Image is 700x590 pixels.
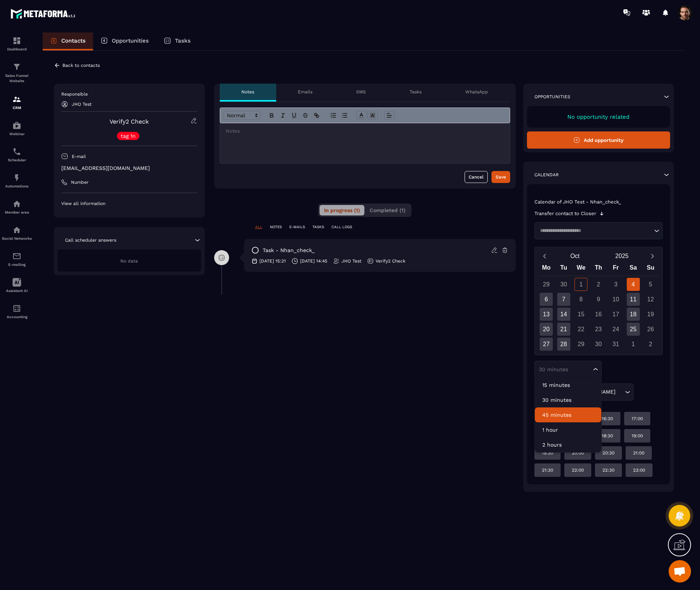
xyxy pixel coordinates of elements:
[590,263,607,276] div: Th
[72,153,86,159] p: E-mail
[557,278,570,291] div: 30
[609,338,622,351] div: 31
[542,381,594,389] p: 15 minutes
[175,37,191,44] p: Tasks
[645,251,659,261] button: Next month
[112,37,149,44] p: Opportunities
[574,323,588,336] div: 22
[312,224,324,230] p: TASKS
[255,224,262,230] p: ALL
[320,205,364,215] button: In progress (1)
[61,37,86,44] p: Contacts
[574,278,588,291] div: 1
[2,289,32,293] p: Assistant AI
[2,47,32,51] p: Dashboard
[540,293,553,306] div: 6
[540,323,553,336] div: 20
[592,338,605,351] div: 30
[465,171,488,183] button: Cancel
[324,207,360,213] span: In progress (1)
[572,450,584,456] p: 20:00
[534,211,596,217] p: Transfer contact to Closer
[12,199,21,208] img: automations
[12,36,21,45] img: formation
[2,272,32,298] a: Assistant AI
[540,278,553,291] div: 29
[592,323,605,336] div: 23
[540,338,553,351] div: 27
[496,173,506,181] div: Save
[537,366,591,373] input: Search for option
[542,441,594,448] p: 2 hours
[491,171,510,183] button: Save
[542,426,594,434] p: 1 hour
[120,258,138,264] span: No data
[2,194,32,220] a: automationsautomationsMember area
[555,263,573,276] div: Tu
[2,246,32,272] a: emailemailE-mailing
[410,89,422,95] p: Tasks
[607,263,625,276] div: Fr
[71,179,89,185] p: Number
[632,416,643,422] p: 17:00
[602,433,613,439] p: 18:30
[300,258,327,264] p: [DATE] 14:45
[644,293,657,306] div: 12
[627,293,640,306] div: 11
[270,224,282,230] p: NOTES
[644,323,657,336] div: 26
[365,205,410,215] button: Completed (1)
[538,263,555,276] div: Mo
[602,467,614,473] p: 22:30
[298,89,312,95] p: Emails
[465,89,488,95] p: WhatsApp
[644,338,657,351] div: 2
[627,278,640,291] div: 4
[376,258,405,264] p: Verify2 Check
[2,168,32,194] a: automationsautomationsAutomations
[12,226,21,235] img: social-network
[2,89,32,115] a: formationformationCRM
[644,278,657,291] div: 5
[2,315,32,319] p: Accounting
[542,467,553,473] p: 21:30
[633,450,644,456] p: 21:00
[93,32,156,50] a: Opportunities
[342,258,361,264] p: JHO Test
[2,158,32,162] p: Scheduler
[370,207,405,213] span: Completed (1)
[2,31,32,57] a: formationformationDashboard
[12,252,21,261] img: email
[241,89,254,95] p: Notes
[627,338,640,351] div: 1
[289,224,305,230] p: E-MAILS
[2,73,32,84] p: Sales Funnel Website
[609,278,622,291] div: 3
[542,411,594,419] p: 45 minutes
[534,114,663,120] p: No opportunity related
[592,278,605,291] div: 2
[609,293,622,306] div: 10
[2,57,32,89] a: formationformationSales Funnel Website
[644,308,657,321] div: 19
[574,338,588,351] div: 29
[61,165,197,172] p: [EMAIL_ADDRESS][DOMAIN_NAME]
[617,388,623,396] input: Search for option
[538,263,660,351] div: Calendar wrapper
[12,62,21,71] img: formation
[625,263,642,276] div: Sa
[540,308,553,321] div: 13
[537,227,653,235] input: Search for option
[572,467,584,473] p: 22:00
[538,278,660,351] div: Calendar days
[12,147,21,156] img: scheduler
[12,173,21,182] img: automations
[592,293,605,306] div: 9
[573,263,590,276] div: We
[542,450,553,456] p: 19:30
[12,95,21,104] img: formation
[534,94,570,100] p: Opportunities
[557,308,570,321] div: 14
[557,338,570,351] div: 28
[627,308,640,321] div: 18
